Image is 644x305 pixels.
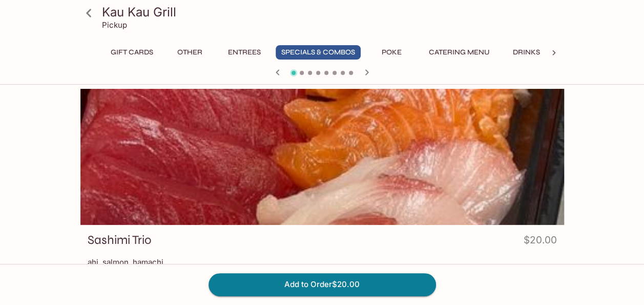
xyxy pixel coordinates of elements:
[369,45,415,60] button: Poke
[102,4,560,20] h3: Kau Kau Grill
[88,257,557,267] p: ahi, salmon, hamachi
[80,89,564,225] div: Sashimi Trio
[88,232,151,248] h3: Sashimi Trio
[221,45,267,60] button: Entrees
[105,45,159,60] button: Gift Cards
[423,45,495,60] button: Catering Menu
[102,20,127,30] p: Pickup
[209,273,436,296] button: Add to Order$20.00
[276,45,361,60] button: Specials & Combos
[504,45,550,60] button: Drinks
[167,45,213,60] button: Other
[524,232,557,252] h4: $20.00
